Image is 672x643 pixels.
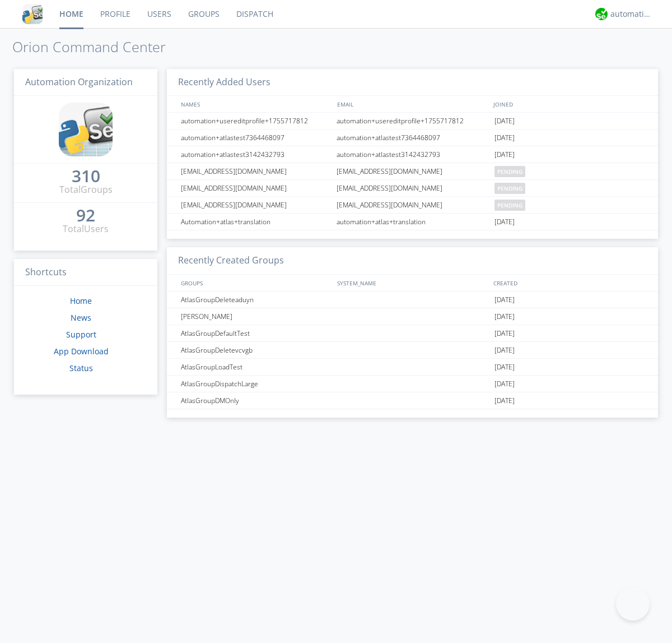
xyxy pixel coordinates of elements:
[178,292,333,308] div: AtlasGroupDeleteaduyn
[167,69,658,96] h3: Recently Added Users
[167,247,658,275] h3: Recently Created Groups
[610,8,652,20] div: automation+atlas
[494,308,515,325] span: [DATE]
[595,8,608,20] img: d2d01cd9b4174d08988066c6d424eccd
[167,214,658,230] a: Automation+atlas+translationautomation+atlas+translation[DATE]
[167,146,658,163] a: automation+atlastest3142432793automation+atlastest3142432793[DATE]
[167,163,658,180] a: [EMAIL_ADDRESS][DOMAIN_NAME][EMAIL_ADDRESS][DOMAIN_NAME]pending
[494,292,515,308] span: [DATE]
[178,325,333,341] div: AtlasGroupDefaultTest
[76,210,95,221] div: 92
[70,295,92,306] a: Home
[167,129,658,146] a: automation+atlastest7364468097automation+atlastest7364468097[DATE]
[59,103,113,156] img: cddb5a64eb264b2086981ab96f4c1ba7
[178,96,332,112] div: NAMES
[167,180,658,197] a: [EMAIL_ADDRESS][DOMAIN_NAME][EMAIL_ADDRESS][DOMAIN_NAME]pending
[72,170,100,182] div: 310
[167,392,658,409] a: AtlasGroupDMOnly[DATE]
[167,292,658,308] a: AtlasGroupDeleteaduyn[DATE]
[494,342,515,359] span: [DATE]
[494,129,515,146] span: [DATE]
[76,210,95,223] a: 92
[334,163,492,179] div: [EMAIL_ADDRESS][DOMAIN_NAME]
[54,346,109,357] a: App Download
[178,342,333,358] div: AtlasGroupDeletevcvgb
[167,376,658,392] a: AtlasGroupDispatchLarge[DATE]
[334,96,491,112] div: EMAIL
[178,113,333,129] div: automation+usereditprofile+1755717812
[491,96,647,112] div: JOINED
[72,170,100,183] a: 310
[178,392,333,409] div: AtlasGroupDMOnly
[491,275,647,291] div: CREATED
[178,163,333,179] div: [EMAIL_ADDRESS][DOMAIN_NAME]
[178,376,333,392] div: AtlasGroupDispatchLarge
[334,113,492,129] div: automation+usereditprofile+1755717812
[334,129,492,146] div: automation+atlastest7364468097
[167,325,658,342] a: AtlasGroupDefaultTest[DATE]
[71,312,91,323] a: News
[14,259,157,286] h3: Shortcuts
[167,359,658,376] a: AtlasGroupLoadTest[DATE]
[334,146,492,163] div: automation+atlastest3142432793
[178,359,333,375] div: AtlasGroupLoadTest
[494,183,525,194] span: pending
[178,146,333,163] div: automation+atlastest3142432793
[59,183,113,196] div: Total Groups
[167,308,658,325] a: [PERSON_NAME][DATE]
[494,113,515,129] span: [DATE]
[334,214,492,230] div: automation+atlas+translation
[178,129,333,146] div: automation+atlastest7364468097
[494,146,515,163] span: [DATE]
[334,275,491,291] div: SYSTEM_NAME
[178,180,333,196] div: [EMAIL_ADDRESS][DOMAIN_NAME]
[167,342,658,359] a: AtlasGroupDeletevcvgb[DATE]
[616,587,650,621] iframe: Toggle Customer Support
[494,200,525,211] span: pending
[63,223,109,235] div: Total Users
[69,363,93,373] a: Status
[494,359,515,376] span: [DATE]
[494,166,525,177] span: pending
[334,197,492,213] div: [EMAIL_ADDRESS][DOMAIN_NAME]
[25,76,133,88] span: Automation Organization
[494,325,515,342] span: [DATE]
[178,197,333,213] div: [EMAIL_ADDRESS][DOMAIN_NAME]
[334,180,492,196] div: [EMAIL_ADDRESS][DOMAIN_NAME]
[66,329,96,340] a: Support
[167,113,658,129] a: automation+usereditprofile+1755717812automation+usereditprofile+1755717812[DATE]
[178,275,332,291] div: GROUPS
[22,4,43,24] img: cddb5a64eb264b2086981ab96f4c1ba7
[494,376,515,392] span: [DATE]
[178,214,333,230] div: Automation+atlas+translation
[494,214,515,230] span: [DATE]
[178,308,333,325] div: [PERSON_NAME]
[167,197,658,214] a: [EMAIL_ADDRESS][DOMAIN_NAME][EMAIL_ADDRESS][DOMAIN_NAME]pending
[494,392,515,409] span: [DATE]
